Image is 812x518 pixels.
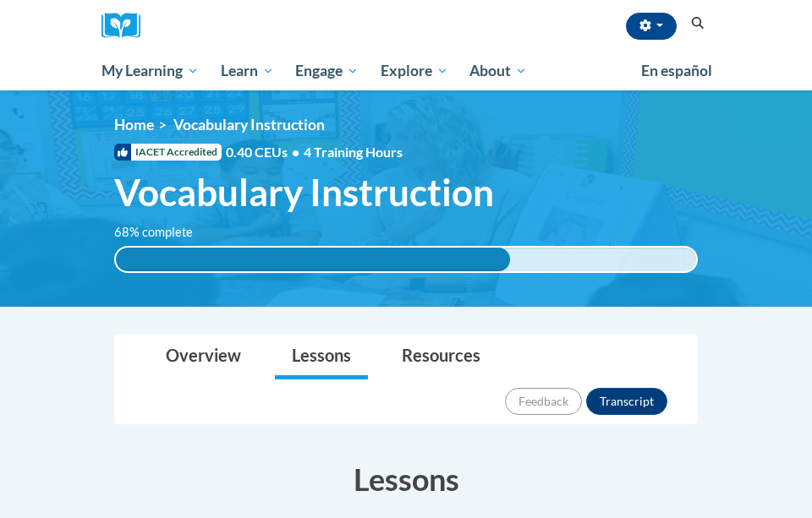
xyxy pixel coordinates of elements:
[641,62,712,79] span: En español
[626,13,677,40] button: Account Settings
[210,52,285,90] a: Learn
[101,13,152,39] a: Cox Campus
[630,53,723,89] a: En español
[114,223,211,242] label: 68% complete
[173,116,325,134] span: Vocabulary Instruction
[91,52,210,90] a: My Learning
[226,143,304,161] span: 0.40 CEUs
[114,458,698,500] h3: Lessons
[149,335,258,379] a: Overview
[101,61,199,81] span: My Learning
[505,388,582,415] button: Feedback
[114,144,222,161] span: IACET Accredited
[292,144,299,160] span: •
[381,61,448,81] span: Explore
[221,61,274,81] span: Learn
[284,52,370,90] a: Engage
[116,248,510,271] div: 68% complete
[304,144,403,160] span: 4 Training Hours
[89,52,723,90] div: Main menu
[275,335,368,379] a: Lessons
[370,52,459,90] a: Explore
[114,116,154,134] a: Home
[459,52,539,90] a: About
[385,335,497,379] a: Resources
[114,170,494,215] span: Vocabulary Instruction
[586,388,667,415] button: Transcript
[101,13,152,39] img: Logo brand
[295,61,359,81] span: Engage
[685,14,710,34] button: Search
[469,61,527,81] span: About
